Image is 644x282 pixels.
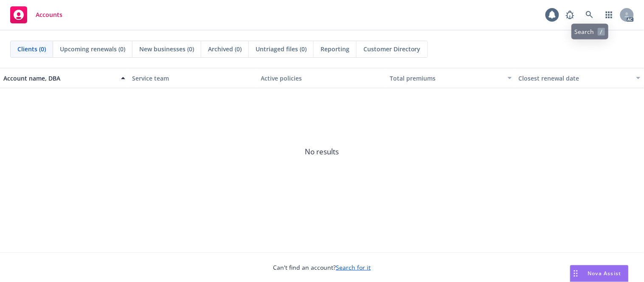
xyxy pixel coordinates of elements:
[390,74,502,83] div: Total premiums
[258,68,386,88] button: Active policies
[3,74,116,83] div: Account name, DBA
[588,270,622,277] span: Nova Assist
[17,45,46,53] span: Clients (0)
[570,265,629,282] button: Nova Assist
[261,74,383,83] div: Active policies
[208,45,242,53] span: Archived (0)
[273,263,371,272] span: Can't find an account?
[336,263,371,271] a: Search for it
[562,6,579,23] a: Report a Bug
[132,74,254,83] div: Service team
[519,74,631,83] div: Closest renewal date
[363,45,421,53] span: Customer Directory
[129,68,257,88] button: Service team
[256,45,307,53] span: Untriaged files (0)
[139,45,194,53] span: New businesses (0)
[571,265,581,282] div: Drag to move
[601,6,618,23] a: Switch app
[515,68,644,88] button: Closest renewal date
[36,11,62,18] span: Accounts
[321,45,349,53] span: Reporting
[386,68,515,88] button: Total premiums
[60,45,125,53] span: Upcoming renewals (0)
[7,3,66,27] a: Accounts
[581,6,598,23] a: Search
